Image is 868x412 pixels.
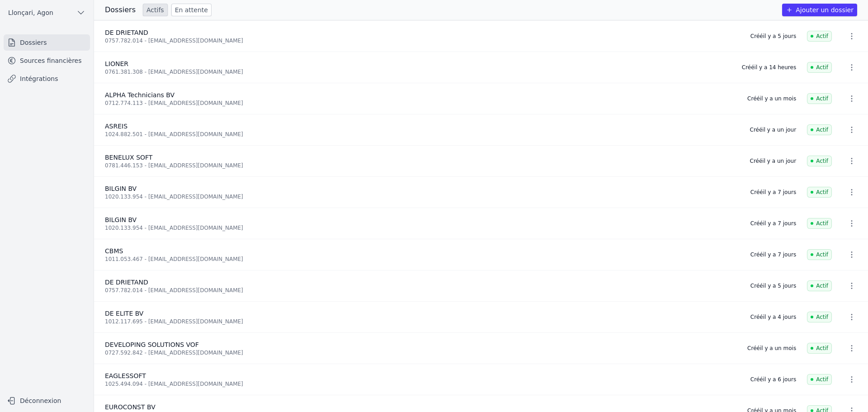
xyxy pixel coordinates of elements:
div: Créé il y a un jour [750,157,797,165]
div: Créé il y a 4 jours [750,313,796,321]
span: Actif [807,124,832,135]
div: Créé il y a un mois [747,345,796,352]
a: Actifs [143,4,168,16]
div: 1012.117.695 - [EMAIL_ADDRESS][DOMAIN_NAME] [105,318,740,325]
div: 0781.446.153 - [EMAIL_ADDRESS][DOMAIN_NAME] [105,162,739,169]
div: Créé il y a 5 jours [750,282,796,289]
span: Actif [807,156,832,166]
div: Créé il y a 7 jours [750,251,796,258]
span: Llonçari, Agon [8,8,53,17]
span: BILGIN BV [105,185,137,192]
div: 1025.494.094 - [EMAIL_ADDRESS][DOMAIN_NAME] [105,380,740,388]
a: Intégrations [4,71,90,87]
span: EUROCONST BV [105,403,156,411]
span: ASREIS [105,123,127,130]
span: Actif [807,343,832,354]
button: Ajouter un dossier [782,4,857,16]
span: EAGLESSOFT [105,372,146,379]
div: Créé il y a 7 jours [750,189,796,196]
div: 1020.133.954 - [EMAIL_ADDRESS][DOMAIN_NAME] [105,193,740,200]
span: BILGIN BV [105,216,137,223]
div: Créé il y a un mois [747,95,796,102]
a: Dossiers [4,34,90,51]
span: Actif [807,62,832,73]
div: 0757.782.014 - [EMAIL_ADDRESS][DOMAIN_NAME] [105,287,740,294]
div: Créé il y a 5 jours [750,33,796,40]
span: CBMS [105,247,123,255]
div: 1024.882.501 - [EMAIL_ADDRESS][DOMAIN_NAME] [105,131,739,138]
div: 0761.381.308 - [EMAIL_ADDRESS][DOMAIN_NAME] [105,68,731,76]
div: Créé il y a 7 jours [750,220,796,227]
h3: Dossiers [105,5,136,15]
div: 1020.133.954 - [EMAIL_ADDRESS][DOMAIN_NAME] [105,224,740,232]
span: Actif [807,31,832,42]
a: En attente [171,4,212,16]
span: DE ELITE BV [105,310,143,317]
span: Actif [807,218,832,229]
div: 0757.782.014 - [EMAIL_ADDRESS][DOMAIN_NAME] [105,37,740,44]
span: Actif [807,187,832,198]
span: ALPHA Technicians BV [105,91,175,99]
div: Créé il y a 14 heures [742,64,796,71]
div: 1011.053.467 - [EMAIL_ADDRESS][DOMAIN_NAME] [105,256,740,263]
span: DE DRIETAND [105,29,148,36]
button: Déconnexion [4,393,90,408]
span: Actif [807,93,832,104]
span: Actif [807,374,832,385]
div: 0712.774.113 - [EMAIL_ADDRESS][DOMAIN_NAME] [105,99,736,107]
span: LIONER [105,60,128,67]
button: Llonçari, Agon [4,5,90,20]
span: DE DRIETAND [105,279,148,286]
span: DEVELOPING SOLUTIONS VOF [105,341,199,348]
div: Créé il y a 6 jours [750,376,796,383]
span: Actif [807,312,832,322]
div: Créé il y a un jour [750,126,797,133]
div: 0727.592.842 - [EMAIL_ADDRESS][DOMAIN_NAME] [105,349,736,356]
span: Actif [807,249,832,260]
span: Actif [807,280,832,291]
a: Sources financières [4,52,90,69]
span: BENELUX SOFT [105,154,152,161]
